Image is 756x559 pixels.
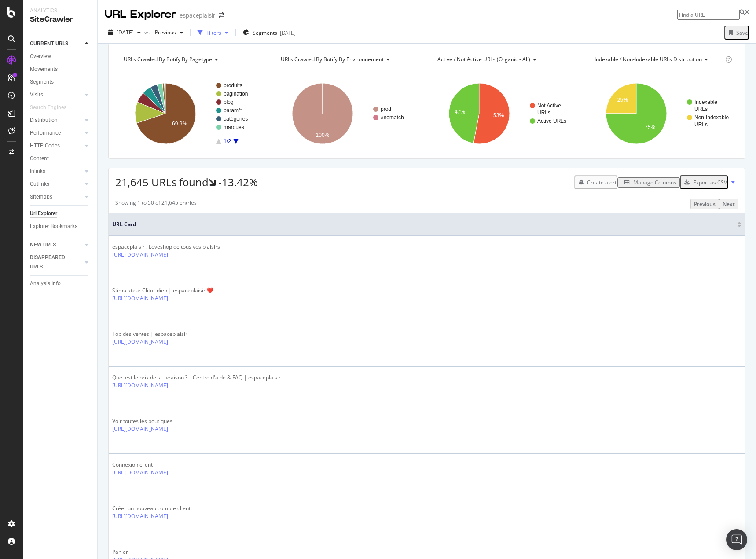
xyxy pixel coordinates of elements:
text: 1/2 [224,138,231,144]
svg: A chart. [429,75,582,152]
text: Non-Indexable [694,114,729,121]
div: Connexion client [112,461,168,469]
text: catégories [224,116,248,122]
div: Movements [30,65,58,74]
a: HTTP Codes [30,141,82,151]
text: 47% [455,109,465,115]
span: vs [144,29,151,36]
text: Not Active [537,103,561,109]
div: Stimulateur Clitoridien | espaceplaisir ❤️ [112,287,213,294]
text: produits [224,82,242,88]
div: -13.42% [218,175,258,190]
a: Overview [30,52,91,61]
div: SiteCrawler [30,15,90,25]
div: arrow-right-arrow-left [219,12,224,18]
button: Previous [690,199,719,209]
a: DISAPPEARED URLS [30,253,82,272]
button: Segments[DATE] [239,26,299,40]
div: Url Explorer [30,209,57,218]
div: Inlinks [30,167,45,176]
a: NEW URLS [30,240,82,250]
text: prod [381,106,391,112]
div: Créer un nouveau compte client [112,504,191,512]
div: HTTP Codes [30,141,60,151]
div: Showing 1 to 50 of 21,645 entries [115,199,197,209]
span: Active / Not Active URLs (organic - all) [437,55,530,63]
a: [URL][DOMAIN_NAME] [112,469,168,476]
div: Analytics [30,7,90,15]
div: Visits [30,90,43,99]
a: Sitemaps [30,192,82,202]
span: 2025 Aug. 16th [117,29,134,36]
div: Previous [694,200,716,208]
button: Previous [151,26,187,40]
div: Voir toutes les boutiques [112,417,172,425]
a: Visits [30,90,82,99]
text: URLs [537,110,550,116]
svg: A chart. [115,75,268,152]
button: Filters [194,26,232,40]
input: Find a URL [677,10,740,20]
span: Indexable / Non-Indexable URLs distribution [595,55,702,63]
text: URLs [694,121,708,128]
text: param/* [224,107,242,114]
a: Url Explorer [30,209,91,218]
text: 75% [645,125,655,131]
button: [DATE] [105,26,144,40]
a: Performance [30,129,82,138]
div: [DATE] [280,29,296,37]
span: Previous [151,29,176,36]
a: Segments [30,77,91,87]
h4: URLs Crawled By Botify By pagetype [122,52,260,66]
span: URLs Crawled By Botify By environnement [281,55,384,63]
div: Sitemaps [30,192,52,202]
svg: A chart. [586,75,739,152]
div: NEW URLS [30,240,56,250]
button: Save [724,26,749,40]
a: [URL][DOMAIN_NAME] [112,338,168,346]
text: 25% [617,97,628,103]
div: CURRENT URLS [30,39,68,48]
div: Quel est le prix de la livraison ? – Centre d'aide & FAQ | espaceplaisir [112,374,281,382]
div: Segments [30,77,54,87]
div: Search Engines [30,103,66,112]
div: Explorer Bookmarks [30,222,77,231]
a: Analysis Info [30,279,91,288]
div: Top des ventes | espaceplaisir [112,330,187,338]
div: Performance [30,129,61,138]
a: Outlinks [30,180,82,189]
button: Next [719,199,738,209]
text: pagination [224,91,248,97]
a: Movements [30,65,91,74]
text: Active URLs [537,118,566,124]
div: Next [723,200,735,208]
h4: URLs Crawled By Botify By environnement [279,52,417,66]
div: Panier [112,548,168,556]
svg: A chart. [272,75,425,152]
a: [URL][DOMAIN_NAME] [112,382,168,389]
text: 69.9% [172,121,187,127]
text: 100% [316,132,329,138]
div: Overview [30,52,51,61]
div: Analysis Info [30,279,61,288]
span: 21,645 URLs found [115,175,209,189]
a: [URL][DOMAIN_NAME] [112,512,168,520]
div: Outlinks [30,180,49,189]
a: CURRENT URLS [30,39,82,48]
a: Content [30,154,91,163]
div: Save [736,29,748,37]
button: Manage Columns [617,177,680,188]
a: [URL][DOMAIN_NAME] [112,251,168,258]
div: Content [30,154,49,163]
span: URLs Crawled By Botify By pagetype [124,55,212,63]
a: Distribution [30,116,82,125]
div: Export as CSV [693,179,727,186]
div: URL Explorer [105,7,176,22]
text: Indexable [694,99,717,105]
a: [URL][DOMAIN_NAME] [112,294,168,302]
div: Distribution [30,116,58,125]
button: Create alert [574,175,617,189]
